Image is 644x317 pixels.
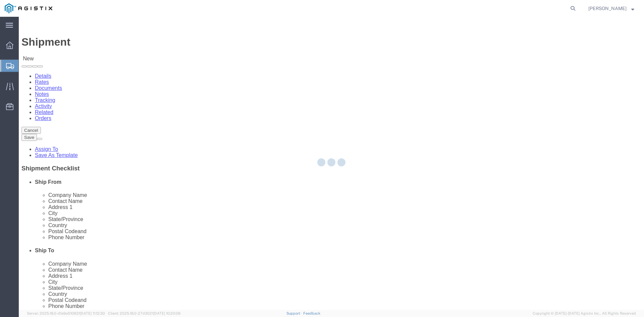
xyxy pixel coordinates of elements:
[27,311,105,315] span: Server: 2025.18.0-d1e9a510831
[286,311,303,315] a: Support
[588,4,635,12] button: [PERSON_NAME]
[588,5,627,12] span: Chris Catarino
[5,3,52,13] img: logo
[153,311,180,315] span: [DATE] 10:20:09
[80,311,105,315] span: [DATE] 11:12:30
[533,311,636,316] span: Copyright © [DATE]-[DATE] Agistix Inc., All Rights Reserved
[303,311,320,315] a: Feedback
[108,311,180,315] span: Client: 2025.18.0-27d3021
